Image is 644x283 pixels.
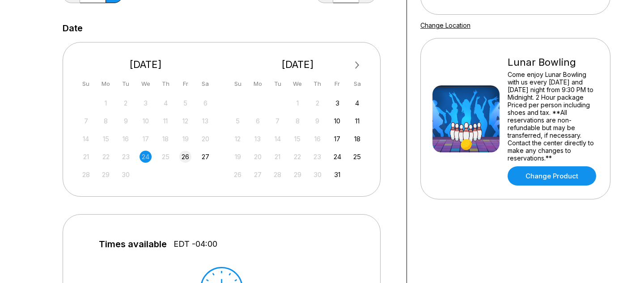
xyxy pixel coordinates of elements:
[331,151,343,163] div: Choose Friday, October 24th, 2025
[331,115,343,127] div: Choose Friday, October 10th, 2025
[351,97,363,109] div: Choose Saturday, October 4th, 2025
[99,239,167,249] span: Times available
[63,23,83,33] label: Date
[331,78,343,90] div: Fr
[80,133,92,145] div: Not available Sunday, September 14th, 2025
[252,151,264,163] div: Not available Monday, October 20th, 2025
[311,115,323,127] div: Not available Thursday, October 9th, 2025
[160,78,172,90] div: Th
[292,115,304,127] div: Not available Wednesday, October 8th, 2025
[229,59,367,71] div: [DATE]
[76,59,215,71] div: [DATE]
[120,115,132,127] div: Not available Tuesday, September 9th, 2025
[252,169,264,181] div: Not available Monday, October 27th, 2025
[292,151,304,163] div: Not available Wednesday, October 22nd, 2025
[199,133,212,145] div: Not available Saturday, September 20th, 2025
[331,133,343,145] div: Choose Friday, October 17th, 2025
[199,115,212,127] div: Not available Saturday, September 13th, 2025
[311,97,323,109] div: Not available Thursday, October 2nd, 2025
[252,133,264,145] div: Not available Monday, October 13th, 2025
[120,151,132,163] div: Not available Tuesday, September 23rd, 2025
[271,169,284,181] div: Not available Tuesday, October 28th, 2025
[232,169,244,181] div: Not available Sunday, October 26th, 2025
[160,97,172,109] div: Not available Thursday, September 4th, 2025
[80,151,92,163] div: Not available Sunday, September 21st, 2025
[160,115,172,127] div: Not available Thursday, September 11th, 2025
[271,115,284,127] div: Not available Tuesday, October 7th, 2025
[292,78,304,90] div: We
[232,151,244,163] div: Not available Sunday, October 19th, 2025
[140,97,152,109] div: Not available Wednesday, September 3rd, 2025
[420,21,470,29] a: Change Location
[179,133,191,145] div: Not available Friday, September 19th, 2025
[79,96,213,181] div: month 2025-09
[232,115,244,127] div: Not available Sunday, October 5th, 2025
[292,97,304,109] div: Not available Wednesday, October 1st, 2025
[179,115,191,127] div: Not available Friday, September 12th, 2025
[232,78,244,90] div: Su
[100,115,112,127] div: Not available Monday, September 8th, 2025
[174,239,217,249] span: EDT -04:00
[311,78,323,90] div: Th
[331,169,343,181] div: Choose Friday, October 31st, 2025
[311,133,323,145] div: Not available Thursday, October 16th, 2025
[351,133,363,145] div: Choose Saturday, October 18th, 2025
[311,151,323,163] div: Not available Thursday, October 23rd, 2025
[231,96,365,181] div: month 2025-10
[120,133,132,145] div: Not available Tuesday, September 16th, 2025
[100,78,112,90] div: Mo
[508,166,596,186] a: Change Product
[311,169,323,181] div: Not available Thursday, October 30th, 2025
[432,85,500,152] img: Lunar Bowling
[331,97,343,109] div: Choose Friday, October 3rd, 2025
[160,151,172,163] div: Not available Thursday, September 25th, 2025
[199,151,212,163] div: Choose Saturday, September 27th, 2025
[140,78,152,90] div: We
[120,97,132,109] div: Not available Tuesday, September 2nd, 2025
[80,115,92,127] div: Not available Sunday, September 7th, 2025
[160,133,172,145] div: Not available Thursday, September 18th, 2025
[179,97,191,109] div: Not available Friday, September 5th, 2025
[140,151,152,163] div: Not available Wednesday, September 24th, 2025
[80,78,92,90] div: Su
[140,133,152,145] div: Not available Wednesday, September 17th, 2025
[232,133,244,145] div: Not available Sunday, October 12th, 2025
[292,169,304,181] div: Not available Wednesday, October 29th, 2025
[271,133,284,145] div: Not available Tuesday, October 14th, 2025
[120,169,132,181] div: Not available Tuesday, September 30th, 2025
[100,97,112,109] div: Not available Monday, September 1st, 2025
[292,133,304,145] div: Not available Wednesday, October 15th, 2025
[100,151,112,163] div: Not available Monday, September 22nd, 2025
[140,115,152,127] div: Not available Wednesday, September 10th, 2025
[351,78,363,90] div: Sa
[271,78,284,90] div: Tu
[252,78,264,90] div: Mo
[199,97,212,109] div: Not available Saturday, September 6th, 2025
[508,71,598,162] div: Come enjoy Lunar Bowling with us every [DATE] and [DATE] night from 9:30 PM to Midnight. 2 Hour p...
[100,133,112,145] div: Not available Monday, September 15th, 2025
[252,115,264,127] div: Not available Monday, October 6th, 2025
[350,58,364,72] button: Next Month
[100,169,112,181] div: Not available Monday, September 29th, 2025
[351,115,363,127] div: Choose Saturday, October 11th, 2025
[271,151,284,163] div: Not available Tuesday, October 21st, 2025
[80,169,92,181] div: Not available Sunday, September 28th, 2025
[179,78,191,90] div: Fr
[199,78,212,90] div: Sa
[508,56,598,68] div: Lunar Bowling
[120,78,132,90] div: Tu
[351,151,363,163] div: Choose Saturday, October 25th, 2025
[179,151,191,163] div: Choose Friday, September 26th, 2025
